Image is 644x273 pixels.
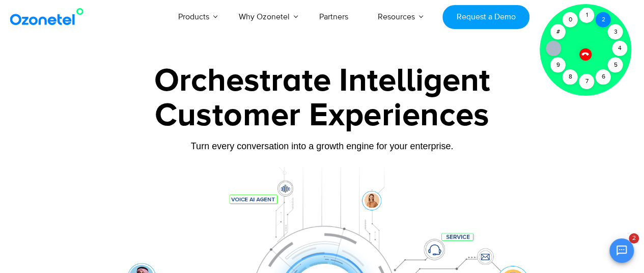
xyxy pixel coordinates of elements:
[563,12,578,28] div: 0
[608,58,623,73] div: 5
[612,41,627,56] div: 4
[609,238,634,263] button: Open chat
[442,5,529,29] a: Request a Demo
[40,65,605,97] div: Orchestrate Intelligent
[579,8,594,23] div: 1
[550,24,566,40] div: #
[579,74,594,89] div: 7
[550,58,566,73] div: 9
[40,141,605,152] div: Turn every conversation into a growth engine for your enterprise.
[596,12,611,28] div: 2
[563,69,578,85] div: 8
[608,24,623,40] div: 3
[40,91,605,140] div: Customer Experiences
[596,69,611,85] div: 6
[629,233,639,243] span: 2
